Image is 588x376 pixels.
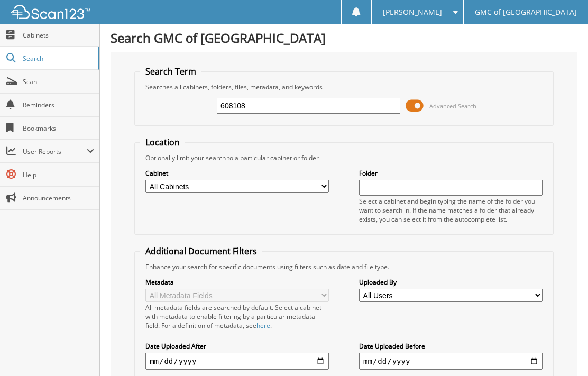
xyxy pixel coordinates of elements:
div: Optionally limit your search to a particular cabinet or folder [140,153,548,162]
span: Announcements [23,194,94,203]
a: here [256,321,270,330]
div: Select a cabinet and begin typing the name of the folder you want to search in. If the name match... [359,197,543,224]
label: Folder [359,169,543,178]
span: [PERSON_NAME] [383,9,442,15]
h1: Search GMC of [GEOGRAPHIC_DATA] [111,29,577,47]
img: scan123-logo-white.svg [11,5,90,19]
label: Date Uploaded Before [359,342,543,351]
span: Advanced Search [429,102,476,110]
span: Reminders [23,100,94,109]
label: Cabinet [145,169,329,178]
div: All metadata fields are searched by default. Select a cabinet with metadata to enable filtering b... [145,303,329,330]
span: User Reports [23,147,87,156]
label: Uploaded By [359,278,543,287]
span: Scan [23,77,94,86]
legend: Search Term [140,66,201,77]
legend: Location [140,136,185,148]
label: Date Uploaded After [145,342,329,351]
label: Metadata [145,278,329,287]
div: Enhance your search for specific documents using filters such as date and file type. [140,262,548,271]
iframe: Chat Widget [535,325,588,376]
input: end [359,353,543,370]
span: Cabinets [23,31,94,40]
span: Search [23,54,93,63]
span: Help [23,170,94,179]
span: GMC of [GEOGRAPHIC_DATA] [475,9,577,15]
div: Searches all cabinets, folders, files, metadata, and keywords [140,82,548,91]
legend: Additional Document Filters [140,245,262,257]
input: start [145,353,329,370]
span: Bookmarks [23,124,94,133]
